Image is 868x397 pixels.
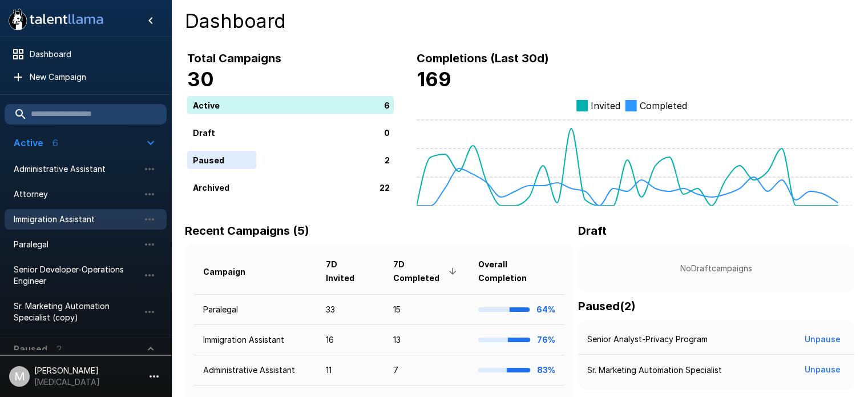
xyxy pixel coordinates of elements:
[316,324,383,355] td: 16
[187,51,281,65] b: Total Campaigns
[185,9,854,33] h4: Dashboard
[417,67,451,91] b: 169
[194,355,316,386] td: Administrative Assistant
[194,294,316,324] td: Paralegal
[800,329,845,350] button: Unpause
[384,99,390,111] p: 6
[578,224,607,238] b: Draft
[537,365,555,375] b: 83%
[185,224,309,238] b: Recent Campaigns (5)
[316,355,383,386] td: 11
[478,258,555,285] span: Overall Completion
[587,364,722,376] p: Sr. Marketing Automation Specialist
[380,181,390,193] p: 22
[203,265,260,279] span: Campaign
[384,126,390,138] p: 0
[187,67,214,91] b: 30
[325,258,374,285] span: 7D Invited
[587,334,708,345] p: Senior Analyst-Privacy Program
[384,324,469,355] td: 13
[316,294,383,324] td: 33
[578,299,636,313] b: Paused ( 2 )
[800,359,845,380] button: Unpause
[194,324,316,355] td: Immigration Assistant
[393,258,460,285] span: 7D Completed
[596,263,836,274] p: No Draft campaigns
[417,51,549,65] b: Completions (Last 30d)
[537,335,555,344] b: 76%
[536,304,555,314] b: 64%
[385,154,390,166] p: 2
[384,294,469,324] td: 15
[384,355,469,386] td: 7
